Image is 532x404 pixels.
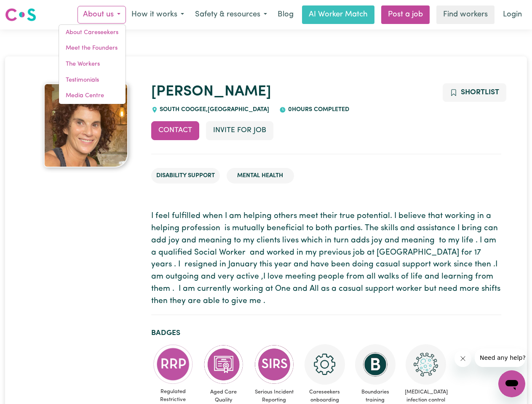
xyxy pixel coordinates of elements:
[151,329,501,338] h2: Badges
[31,83,141,167] a: Belinda's profile picture'
[5,6,51,13] span: Need any help?
[78,6,126,24] button: About us
[158,106,270,113] span: SOUTH COOGEE , [GEOGRAPHIC_DATA]
[151,85,271,99] a: [PERSON_NAME]
[286,106,349,113] span: 0 hours completed
[443,83,506,102] button: Add to shortlist
[44,83,128,167] img: Belinda
[305,344,345,385] img: CS Academy: Careseekers Onboarding course completed
[454,350,471,367] iframe: Close message
[59,56,126,72] a: The Workers
[59,88,126,104] a: Media Centre
[190,6,273,24] button: Safety & resources
[151,168,220,184] li: Disability Support
[153,344,193,384] img: CS Academy: Regulated Restrictive Practices course completed
[59,25,126,41] a: About Careseekers
[151,121,199,140] button: Contact
[498,5,527,24] a: Login
[461,89,499,96] span: Shortlist
[273,5,299,24] a: Blog
[436,5,495,24] a: Find workers
[381,5,430,24] a: Post a job
[151,210,501,307] p: I feel fulfilled when I am helping others meet their true potential. I believe that working in a ...
[406,344,446,385] img: CS Academy: COVID-19 Infection Control Training course completed
[475,348,525,367] iframe: Message from company
[302,5,374,24] a: AI Worker Match
[498,370,525,397] iframe: Button to launch messaging window
[126,6,190,24] button: How it works
[59,40,126,56] a: Meet the Founders
[59,24,126,104] div: About us
[254,344,294,385] img: CS Academy: Serious Incident Reporting Scheme course completed
[206,121,273,140] button: Invite for Job
[203,344,244,385] img: CS Academy: Aged Care Quality Standards & Code of Conduct course completed
[59,72,126,88] a: Testimonials
[5,5,36,24] a: Careseekers logo
[5,7,36,22] img: Careseekers logo
[355,344,396,385] img: CS Academy: Boundaries in care and support work course completed
[227,168,294,184] li: Mental Health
